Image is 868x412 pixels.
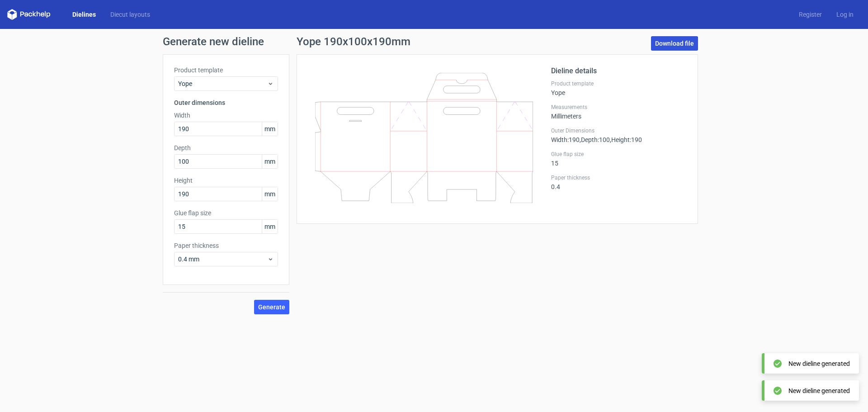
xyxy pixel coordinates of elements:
h2: Dieline details [551,66,687,76]
span: Yope [178,79,267,88]
span: mm [262,122,278,136]
span: mm [262,187,278,201]
span: mm [262,220,278,233]
label: Paper thickness [551,174,687,181]
label: Height [174,176,278,185]
label: Glue flap size [551,151,687,158]
label: Outer Dimensions [551,127,687,134]
span: , Height : 190 [610,136,642,143]
div: 0.4 [551,174,687,190]
a: Diecut layouts [103,10,157,19]
label: Product template [174,66,278,75]
h3: Outer dimensions [174,98,278,107]
span: Width : 190 [551,136,580,143]
div: Yope [551,80,687,96]
label: Depth [174,143,278,152]
label: Width [174,111,278,120]
label: Glue flap size [174,208,278,218]
span: mm [262,155,278,168]
h1: Yope 190x100x190mm [297,36,410,47]
div: New dieline generated [788,386,850,395]
span: , Depth : 100 [580,136,610,143]
div: New dieline generated [788,359,850,368]
label: Measurements [551,104,687,111]
label: Paper thickness [174,241,278,250]
div: Millimeters [551,104,687,120]
h1: Generate new dieline [163,36,705,47]
div: 15 [551,151,687,167]
a: Log in [829,10,861,19]
label: Product template [551,80,687,87]
span: 0.4 mm [178,255,267,264]
a: Dielines [65,10,103,19]
a: Register [792,10,829,19]
span: Generate [258,304,285,310]
button: Generate [254,300,289,314]
a: Download file [651,36,698,51]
